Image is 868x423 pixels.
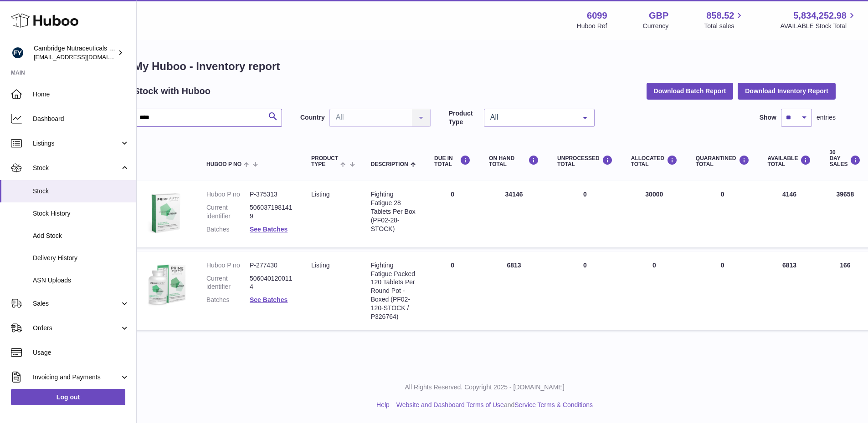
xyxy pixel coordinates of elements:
span: ASN Uploads [33,276,129,285]
span: Stock [33,187,129,196]
span: 858.52 [706,10,734,22]
span: Orders [33,324,120,332]
span: Dashboard [33,115,129,123]
span: listing [311,191,329,198]
span: 5,834,252.98 [793,10,847,22]
dt: Batches [206,225,250,234]
span: Sales [33,299,120,308]
span: Add Stock [33,232,129,240]
span: Usage [33,348,129,357]
div: Fighting Fatigue Packed 120 Tablets Per Round Pot - Boxed (PF02-120-STOCK / P326764) [371,261,416,321]
strong: 6099 [587,10,607,22]
dt: Batches [206,296,250,304]
td: 4146 [759,181,821,247]
dd: P-375313 [250,190,293,199]
div: ON HAND Total [489,155,539,167]
td: 34146 [480,181,548,247]
h1: My Huboo - Inventory report [134,59,836,74]
div: AVAILABLE Total [768,155,812,167]
a: 858.52 Total sales [704,10,745,30]
span: Description [371,161,408,167]
a: Service Terms & Conditions [514,401,593,408]
td: 6813 [759,252,821,330]
img: product image [143,261,188,307]
td: 0 [425,181,480,247]
span: Invoicing and Payments [33,373,120,382]
span: Total sales [704,22,745,30]
span: All [488,113,576,122]
div: ALLOCATED Total [631,155,678,167]
dt: Current identifier [206,203,250,221]
dt: Current identifier [206,274,250,292]
a: 5,834,252.98 AVAILABLE Stock Total [780,10,857,30]
dd: 5060401200114 [250,274,293,292]
span: [EMAIL_ADDRESS][DOMAIN_NAME] [34,53,134,60]
span: Home [33,90,129,99]
img: product image [143,190,188,236]
dt: Huboo P no [206,261,250,270]
label: Country [300,113,325,122]
span: 0 [721,191,724,198]
div: 30 DAY SALES [829,150,861,168]
dd: P-277430 [250,261,293,270]
div: Fighting Fatigue 28 Tablets Per Box (PF02-28-STOCK) [371,190,416,233]
td: 6813 [480,252,548,330]
span: Product Type [311,156,338,167]
span: Huboo P no [206,161,241,167]
td: 0 [622,252,687,330]
td: 0 [425,252,480,330]
dd: 5060371981419 [250,203,293,221]
td: 0 [548,181,622,247]
div: UNPROCESSED Total [557,155,613,167]
div: Cambridge Nutraceuticals Ltd [34,44,116,61]
p: All Rights Reserved. Copyright 2025 - [DOMAIN_NAME] [126,383,843,392]
label: Show [760,113,776,122]
span: AVAILABLE Stock Total [780,22,857,30]
a: See Batches [250,296,288,303]
div: DUE IN TOTAL [434,155,471,167]
dt: Huboo P no [206,190,250,199]
img: huboo@camnutra.com [11,46,25,60]
strong: GBP [649,10,668,22]
a: Website and Dashboard Terms of Use [396,401,504,408]
span: Stock [33,164,120,172]
li: and [393,401,593,409]
a: Help [376,401,390,408]
div: Huboo Ref [577,22,607,30]
button: Download Batch Report [647,83,734,99]
div: QUARANTINED Total [696,155,750,167]
a: Log out [11,389,125,405]
span: entries [817,113,836,122]
a: See Batches [250,226,288,233]
button: Download Inventory Report [738,83,836,99]
span: 0 [721,262,724,269]
h2: Stock with Huboo [134,85,211,97]
span: Delivery History [33,254,129,262]
td: 30000 [622,181,687,247]
div: Currency [643,22,669,30]
span: Listings [33,139,120,148]
label: Product Type [449,109,479,126]
span: Stock History [33,209,129,218]
td: 0 [548,252,622,330]
span: listing [311,262,329,269]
